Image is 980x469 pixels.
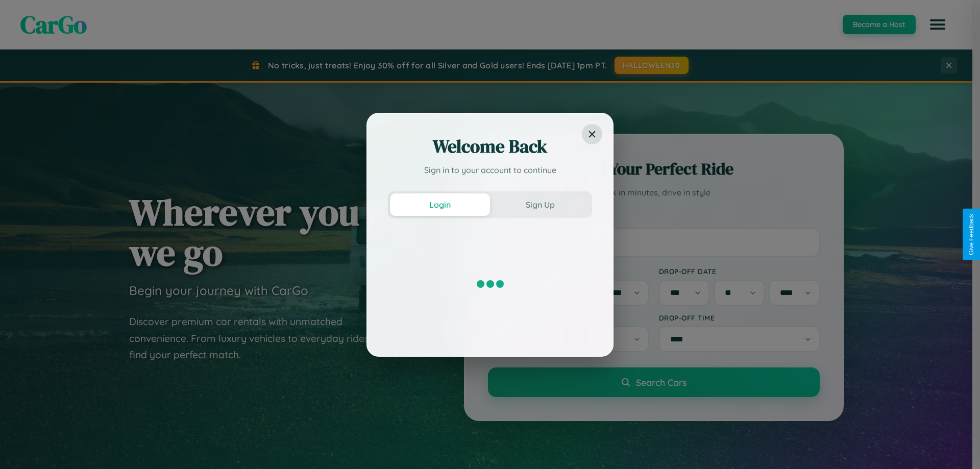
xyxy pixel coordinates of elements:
button: Login [390,193,490,216]
h2: Welcome Back [388,134,592,159]
p: Sign in to your account to continue [388,164,592,176]
iframe: Intercom live chat [10,434,35,459]
button: Sign Up [490,193,590,216]
div: Give Feedback [968,214,975,255]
